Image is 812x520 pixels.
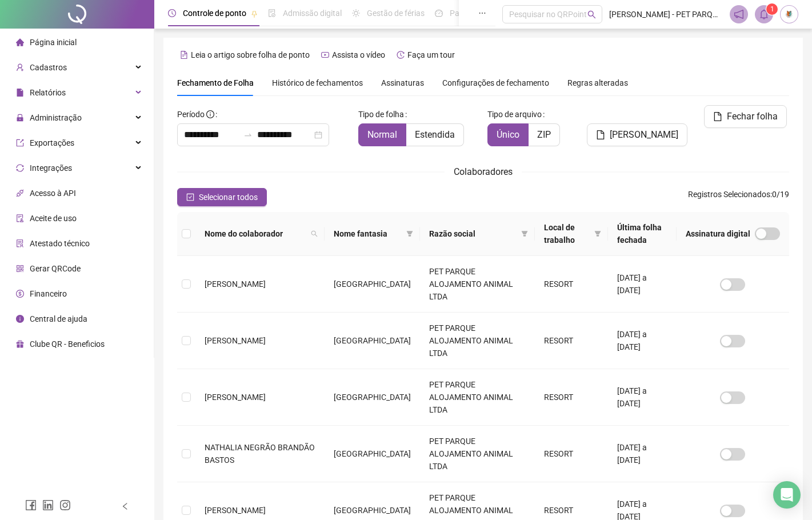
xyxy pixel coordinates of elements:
[734,9,744,19] span: notification
[450,9,494,18] span: Painel do DP
[16,189,24,197] span: api
[608,212,677,256] th: Última folha fechada
[205,443,315,465] span: NATHALIA NEGRÃO BRANDÃO BASTOS
[30,314,87,323] span: Central de ajuda
[610,128,678,142] span: [PERSON_NAME]
[537,129,551,140] span: ZIP
[686,227,750,240] span: Assinatura digital
[121,502,129,510] span: left
[243,130,253,139] span: to
[608,426,677,482] td: [DATE] a [DATE]
[16,38,24,46] span: home
[180,51,188,59] span: file-text
[186,193,194,201] span: check-square
[268,9,276,17] span: file-done
[205,336,266,345] span: [PERSON_NAME]
[30,113,82,122] span: Administração
[177,110,205,119] span: Período
[206,110,214,118] span: info-circle
[272,78,363,87] span: Histórico de fechamentos
[16,114,24,122] span: lock
[521,230,528,237] span: filter
[420,426,535,482] td: PET PARQUE ALOJAMENTO ANIMAL LTDA
[608,256,677,313] td: [DATE] a [DATE]
[352,9,360,17] span: sun
[30,214,77,223] span: Aceite de uso
[713,112,722,121] span: file
[16,315,24,323] span: info-circle
[16,214,24,222] span: audit
[497,129,519,140] span: Único
[30,239,90,248] span: Atestado técnico
[766,3,778,15] sup: 1
[199,191,258,203] span: Selecionar todos
[596,130,605,139] span: file
[16,239,24,247] span: solution
[435,9,443,17] span: dashboard
[177,78,254,87] span: Fechamento de Folha
[325,426,420,482] td: [GEOGRAPHIC_DATA]
[519,225,530,242] span: filter
[535,369,607,426] td: RESORT
[30,264,81,273] span: Gerar QRCode
[325,369,420,426] td: [GEOGRAPHIC_DATA]
[321,51,329,59] span: youtube
[704,105,787,128] button: Fechar folha
[759,9,769,19] span: bell
[168,9,176,17] span: clock-circle
[487,108,542,121] span: Tipo de arquivo
[243,130,253,139] span: swap-right
[30,289,67,298] span: Financeiro
[770,5,774,13] span: 1
[334,227,402,240] span: Nome fantasia
[251,10,258,17] span: pushpin
[177,188,267,206] button: Selecionar todos
[42,499,54,511] span: linkedin
[309,225,320,242] span: search
[59,499,71,511] span: instagram
[16,290,24,298] span: dollar
[688,188,789,206] span: : 0 / 19
[30,163,72,173] span: Integrações
[205,227,306,240] span: Nome do colaborador
[358,108,404,121] span: Tipo de folha
[367,9,425,18] span: Gestão de férias
[16,89,24,97] span: file
[407,50,455,59] span: Faça um tour
[415,129,455,140] span: Estendida
[183,9,246,18] span: Controle de ponto
[587,123,687,146] button: [PERSON_NAME]
[30,38,77,47] span: Página inicial
[283,9,342,18] span: Admissão digital
[332,50,385,59] span: Assista o vídeo
[535,426,607,482] td: RESORT
[25,499,37,511] span: facebook
[325,256,420,313] td: [GEOGRAPHIC_DATA]
[544,221,589,246] span: Local de trabalho
[191,50,310,59] span: Leia o artigo sobre folha de ponto
[592,219,603,249] span: filter
[609,8,723,21] span: [PERSON_NAME] - PET PARQUE ALOJAMENTO ANIMAL LTDA
[781,6,798,23] img: 4639
[420,369,535,426] td: PET PARQUE ALOJAMENTO ANIMAL LTDA
[420,256,535,313] td: PET PARQUE ALOJAMENTO ANIMAL LTDA
[608,313,677,369] td: [DATE] a [DATE]
[16,340,24,348] span: gift
[454,166,513,177] span: Colaboradores
[16,63,24,71] span: user-add
[429,227,517,240] span: Razão social
[587,10,596,19] span: search
[594,230,601,237] span: filter
[16,139,24,147] span: export
[30,138,74,147] span: Exportações
[367,129,397,140] span: Normal
[406,230,413,237] span: filter
[205,393,266,402] span: [PERSON_NAME]
[420,313,535,369] td: PET PARQUE ALOJAMENTO ANIMAL LTDA
[397,51,405,59] span: history
[325,313,420,369] td: [GEOGRAPHIC_DATA]
[478,9,486,17] span: ellipsis
[535,313,607,369] td: RESORT
[30,189,76,198] span: Acesso à API
[442,79,549,87] span: Configurações de fechamento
